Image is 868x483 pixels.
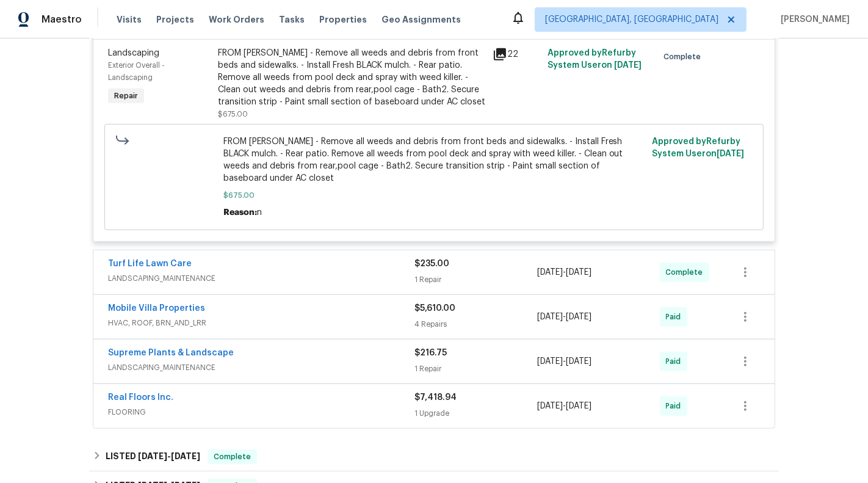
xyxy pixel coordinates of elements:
[566,268,591,277] span: [DATE]
[209,451,256,463] span: Complete
[218,47,485,108] div: FROM [PERSON_NAME] - Remove all weeds and debris from front beds and sidewalks. - Install Fresh B...
[666,311,686,323] span: Paid
[666,266,708,278] span: Complete
[108,317,414,329] span: HVAC, ROOF, BRN_AND_LRR
[537,355,591,368] span: -
[108,260,192,268] a: Turf Life Lawn Care
[545,13,718,26] span: [GEOGRAPHIC_DATA], [GEOGRAPHIC_DATA]
[218,111,248,118] span: $675.00
[652,137,744,158] span: Approved by Refurby System User on
[223,189,645,202] span: $675.00
[493,47,540,62] div: 22
[776,13,850,26] span: [PERSON_NAME]
[414,274,537,286] div: 1 Repair
[614,61,642,70] span: [DATE]
[171,452,200,460] span: [DATE]
[666,400,686,412] span: Paid
[414,393,457,402] span: $7,418.94
[108,272,414,285] span: LANDSCAPING_MAINTENANCE
[108,304,205,313] a: Mobile Villa Properties
[209,13,264,26] span: Work Orders
[108,406,414,418] span: FLOORING
[89,442,779,471] div: LISTED [DATE]-[DATE]Complete
[666,355,686,368] span: Paid
[108,361,414,374] span: LANDSCAPING_MAINTENANCE
[566,313,591,321] span: [DATE]
[664,51,706,63] span: Complete
[257,208,262,217] span: n
[223,136,645,184] span: FROM [PERSON_NAME] - Remove all weeds and debris from front beds and sidewalks. - Install Fresh B...
[414,363,537,375] div: 1 Repair
[537,357,563,366] span: [DATE]
[138,452,167,460] span: [DATE]
[156,13,194,26] span: Projects
[279,15,305,24] span: Tasks
[414,304,455,313] span: $5,610.00
[42,13,82,26] span: Maestro
[109,90,143,102] span: Repair
[537,402,563,410] span: [DATE]
[414,349,447,357] span: $216.75
[566,402,591,410] span: [DATE]
[537,400,591,412] span: -
[566,357,591,366] span: [DATE]
[108,349,234,357] a: Supreme Plants & Landscape
[117,13,142,26] span: Visits
[319,13,367,26] span: Properties
[548,49,642,70] span: Approved by Refurby System User on
[537,266,591,278] span: -
[108,393,173,402] a: Real Floors Inc.
[382,13,461,26] span: Geo Assignments
[717,150,744,158] span: [DATE]
[537,268,563,277] span: [DATE]
[223,208,257,217] span: Reason:
[106,449,200,464] h6: LISTED
[414,260,449,268] span: $235.00
[414,318,537,330] div: 4 Repairs
[537,311,591,323] span: -
[414,407,537,419] div: 1 Upgrade
[108,62,165,81] span: Exterior Overall - Landscaping
[108,49,159,57] span: Landscaping
[138,452,200,460] span: -
[537,313,563,321] span: [DATE]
